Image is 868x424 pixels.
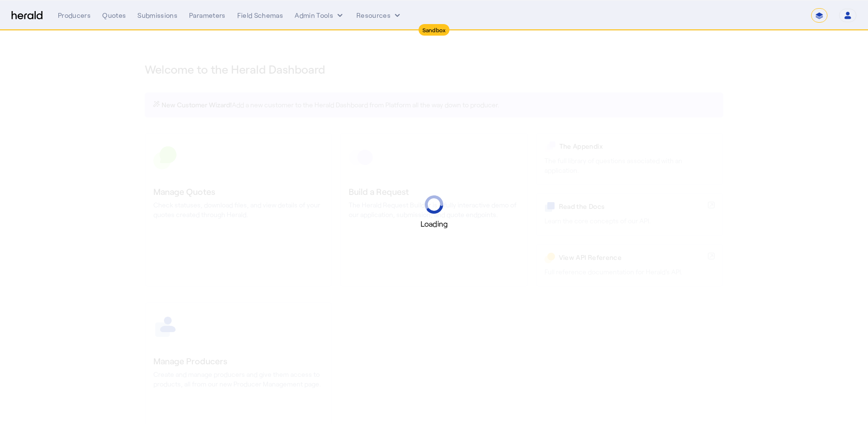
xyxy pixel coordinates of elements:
button: Resources dropdown menu [356,11,402,20]
div: Producers [58,11,91,20]
div: Quotes [102,11,126,20]
button: internal dropdown menu [295,11,345,20]
div: Parameters [189,11,226,20]
div: Sandbox [419,24,450,36]
img: Herald Logo [12,11,42,20]
div: Submissions [137,11,177,20]
div: Field Schemas [237,11,284,20]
